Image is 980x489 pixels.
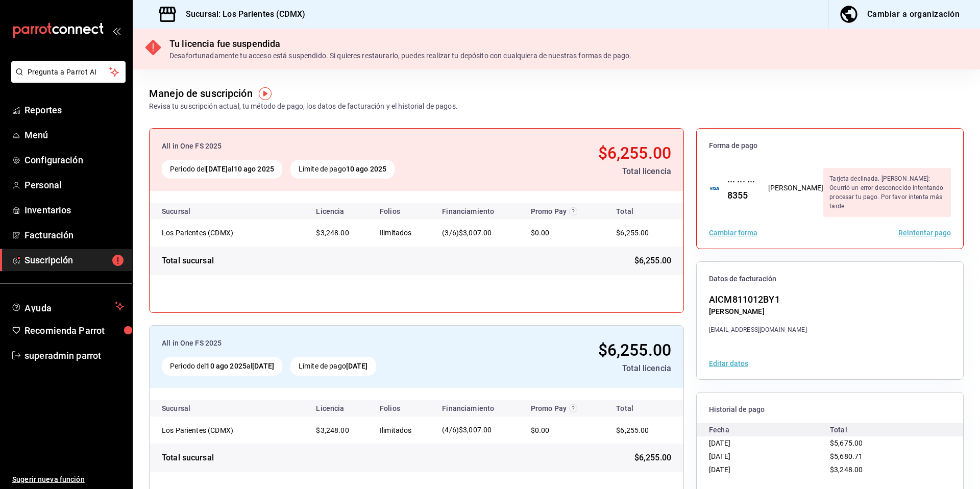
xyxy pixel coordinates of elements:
img: Tooltip marker [259,87,272,100]
span: Forma de pago [709,141,951,151]
div: (3/6) [442,228,514,238]
th: Financiamiento [434,400,522,417]
div: Los Parientes (CDMX) [162,425,264,435]
a: Pregunta a Parrot AI [7,74,126,85]
button: Editar datos [709,360,748,367]
div: Total sucursal [162,452,214,464]
span: $3,248.00 [316,426,349,434]
div: [DATE] [709,436,830,450]
span: Inventarios [24,203,124,217]
strong: [DATE] [252,362,274,370]
span: $6,255.00 [634,255,671,267]
button: open_drawer_menu [112,27,120,35]
td: Ilimitados [372,417,434,444]
div: Los Parientes (CDMX) [162,228,264,238]
strong: 10 ago 2025 [346,165,386,173]
span: $0.00 [531,229,550,237]
span: Datos de facturación [709,274,951,284]
button: Pregunta a Parrot AI [11,61,126,83]
div: Total [830,423,951,436]
div: AICM811012BY1 [709,292,807,306]
div: All in One FS 2025 [162,141,493,152]
div: [DATE] [709,463,830,476]
th: Financiamiento [434,203,522,219]
svg: Recibe un descuento en el costo de tu membresía al cubrir 80% de tus transacciones realizadas con... [569,207,577,215]
div: [PERSON_NAME] [709,306,807,317]
div: Desafortunadamente tu acceso está suspendido. Si quieres restaurarlo, puedes realizar tu depósito... [169,51,631,61]
button: Cambiar forma [709,229,757,236]
strong: 10 ago 2025 [234,165,274,173]
div: [DATE] [709,450,830,463]
th: Licencia [308,203,372,219]
span: $6,255.00 [616,426,649,434]
span: $0.00 [531,426,550,434]
div: Cambiar a organización [867,7,960,21]
svg: Recibe un descuento en el costo de tu membresía al cubrir 80% de tus transacciones realizadas con... [569,404,577,412]
span: Configuración [24,153,124,167]
span: superadmin parrot [24,349,124,362]
div: Periodo del al [162,160,282,179]
th: Total [604,400,683,417]
span: $3,248.00 [316,229,349,237]
span: $3,007.00 [459,229,492,237]
span: Recomienda Parrot [24,324,124,337]
div: (4/6) [442,425,514,435]
th: Folios [372,400,434,417]
strong: [DATE] [206,165,228,173]
th: Licencia [308,400,372,417]
th: Total [604,203,683,219]
div: Sucursal [162,404,218,412]
div: Tarjeta declinada. [PERSON_NAME]: Ocurrió un error desconocido intentando procesar tu pago. Por f... [823,168,951,217]
div: Total licencia [491,362,671,375]
span: $6,255.00 [598,143,671,163]
span: $6,255.00 [598,340,671,360]
span: $6,255.00 [634,452,671,464]
span: $5,675.00 [830,439,863,447]
span: Ayuda [24,300,111,312]
div: ··· ··· ··· 8355 [719,175,756,202]
span: $5,680.71 [830,452,863,460]
span: $3,248.00 [830,466,863,474]
div: Límite de pago [290,160,395,179]
strong: [DATE] [346,362,368,370]
div: Sucursal [162,207,218,215]
span: Personal [24,178,124,192]
div: Total sucursal [162,255,214,267]
span: $6,255.00 [616,229,649,237]
div: Total licencia [501,165,671,178]
div: Manejo de suscripción [149,86,253,101]
div: Revisa tu suscripción actual, tu método de pago, los datos de facturación y el historial de pagos. [149,101,458,112]
div: [EMAIL_ADDRESS][DOMAIN_NAME] [709,325,807,334]
div: Periodo del al [162,357,282,376]
div: Promo Pay [531,404,596,412]
span: Sugerir nueva función [12,474,124,485]
td: Ilimitados [372,219,434,247]
span: Reportes [24,103,124,117]
span: Pregunta a Parrot AI [28,67,110,78]
div: Tu licencia fue suspendida [169,37,631,51]
button: Reintentar pago [898,229,951,236]
span: Suscripción [24,253,124,267]
span: Menú [24,128,124,142]
span: Facturación [24,228,124,242]
strong: 10 ago 2025 [206,362,246,370]
th: Folios [372,203,434,219]
div: Límite de pago [290,357,376,376]
div: Fecha [709,423,830,436]
span: Historial de pago [709,405,951,414]
div: Promo Pay [531,207,596,215]
h3: Sucursal: Los Parientes (CDMX) [178,8,305,20]
div: [PERSON_NAME] [768,183,824,193]
div: All in One FS 2025 [162,338,483,349]
span: $3,007.00 [459,426,492,434]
